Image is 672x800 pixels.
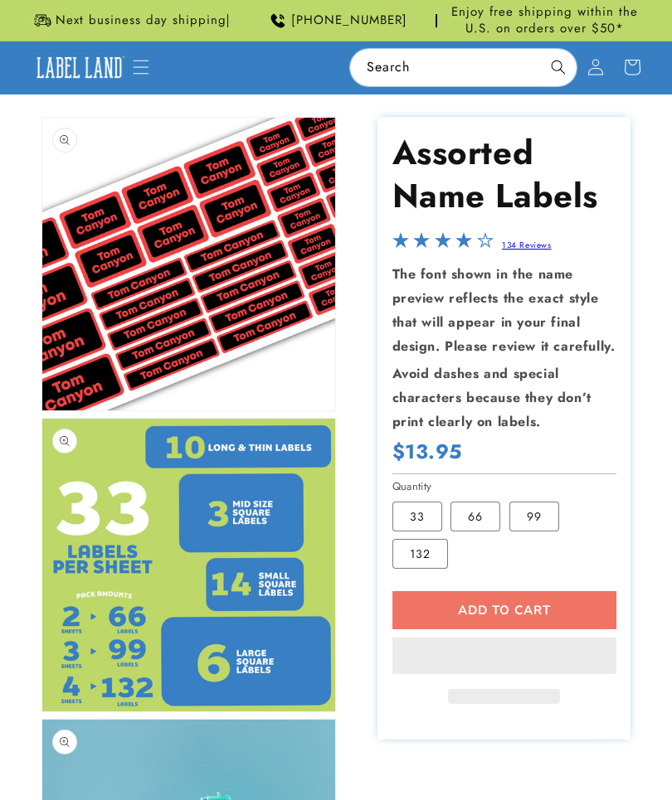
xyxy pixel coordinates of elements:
[502,239,552,251] a: 134 Reviews
[392,539,448,569] label: 132
[32,53,127,83] img: Label Land
[444,4,645,36] span: Enjoy free shipping within the U.S. on orders over $50*
[540,49,577,85] button: Search
[392,364,592,431] strong: Avoid dashes and special characters because they don’t print clearly on labels.
[392,264,616,355] strong: The font shown in the name preview reflects the exact style that will appear in your final design...
[291,12,407,29] span: [PHONE_NUMBER]
[392,502,442,531] label: 33
[392,236,494,255] span: 4.2-star overall rating
[56,12,226,29] span: Next business day shipping
[25,46,133,89] a: Label Land
[123,49,159,85] summary: Menu
[450,502,500,531] label: 66
[392,439,463,464] span: $13.95
[509,502,559,531] label: 99
[392,131,616,217] h1: Assorted Name Labels
[392,478,434,495] legend: Quantity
